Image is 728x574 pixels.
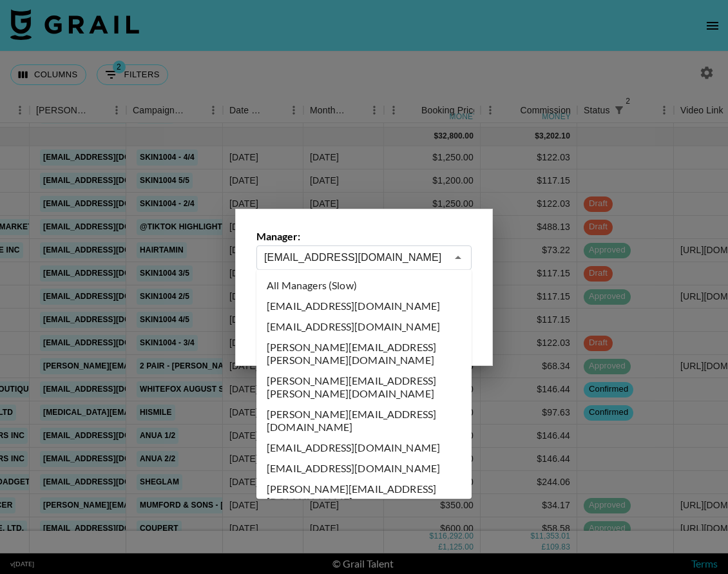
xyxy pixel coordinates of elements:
[256,337,472,370] li: [PERSON_NAME][EMAIL_ADDRESS][PERSON_NAME][DOMAIN_NAME]
[449,249,467,267] button: Close
[256,479,472,512] li: [PERSON_NAME][EMAIL_ADDRESS][DOMAIN_NAME]
[256,404,472,437] li: [PERSON_NAME][EMAIL_ADDRESS][DOMAIN_NAME]
[256,437,472,458] li: [EMAIL_ADDRESS][DOMAIN_NAME]
[256,458,472,479] li: [EMAIL_ADDRESS][DOMAIN_NAME]
[256,316,472,337] li: [EMAIL_ADDRESS][DOMAIN_NAME]
[256,275,472,296] li: All Managers (Slow)
[256,370,472,404] li: [PERSON_NAME][EMAIL_ADDRESS][PERSON_NAME][DOMAIN_NAME]
[256,230,472,243] label: Manager:
[256,296,472,316] li: [EMAIL_ADDRESS][DOMAIN_NAME]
